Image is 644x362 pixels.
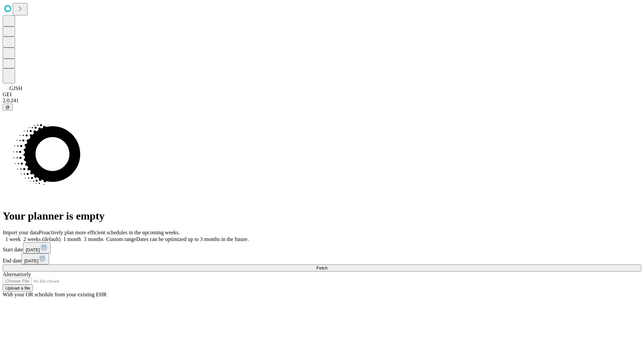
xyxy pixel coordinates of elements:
span: 3 months [84,236,104,242]
span: 1 week [5,236,21,242]
div: End date [3,253,641,264]
span: 1 month [63,236,81,242]
div: 2.0.241 [3,98,641,104]
span: [DATE] [24,258,38,263]
span: Alternatively [3,271,31,277]
button: [DATE] [23,242,51,253]
button: [DATE] [21,253,49,264]
span: With your OR schedule from your existing EHR [3,292,107,297]
h1: Your planner is empty [3,210,641,222]
button: @ [3,104,13,111]
span: 2 weeks (default) [23,236,61,242]
span: @ [5,105,10,110]
span: Custom range [106,236,136,242]
button: Fetch [3,264,641,271]
div: GEI [3,92,641,98]
span: GJSH [9,85,22,91]
span: Proactively plan more efficient schedules in the upcoming weeks. [39,230,180,235]
span: [DATE] [26,247,40,252]
div: Start date [3,242,641,253]
span: Dates can be optimized up to 3 months in the future. [136,236,249,242]
span: Import your data [3,230,39,235]
button: Upload a file [3,285,33,292]
span: Fetch [316,265,327,270]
